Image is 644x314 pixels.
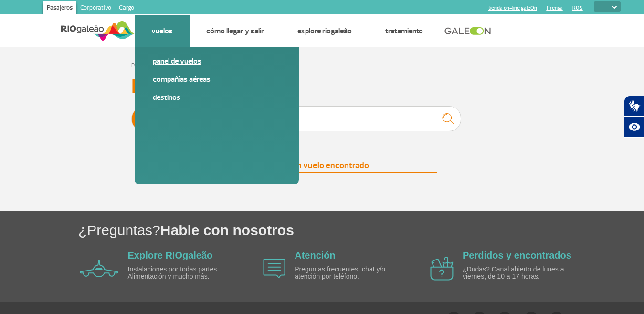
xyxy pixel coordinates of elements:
[153,92,281,103] a: Destinos
[206,26,264,36] a: Cómo llegar y salir
[128,266,238,281] p: Instalaciones por todas partes. Alimentación y mucho más.
[131,62,167,69] a: Página de inicio
[430,257,454,281] img: airplane icon
[160,222,294,238] span: Hable con nosotros
[43,1,76,16] a: Pasajeros
[128,250,213,260] a: Explore RIOgaleão
[295,266,404,281] p: Preguntas frecuentes, chat y/o atención por teléfono.
[295,250,336,260] a: Atención
[153,74,281,85] a: Compañías aéreas
[624,96,644,138] div: Plugin de acessibilidade da Hand Talk.
[151,26,173,36] a: Vuelos
[80,260,118,277] img: airplane icon
[153,56,281,66] a: Panel de vuelos
[263,259,285,278] img: airplane icon
[270,106,461,131] input: Vuelo, ciudad o compañía aérea
[78,220,644,240] h1: ¿Preguntas?
[463,250,571,260] a: Perdidos y encontrados
[572,5,583,11] a: RQS
[547,5,563,11] a: Prensa
[115,1,138,16] a: Cargo
[463,266,572,281] p: ¿Dudas? Canal abierto de lunes a viernes, de 10 a 17 horas.
[76,1,115,16] a: Corporativo
[624,96,644,117] button: Abrir tradutor de língua de sinais.
[131,75,513,99] h3: Panel de Vuelos
[385,26,423,36] a: Tratamiento
[297,26,352,36] a: Explore RIOgaleão
[208,159,437,173] div: Ningún vuelo encontrado
[624,117,644,138] button: Abrir recursos assistivos.
[488,5,537,11] a: tienda on-line galeOn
